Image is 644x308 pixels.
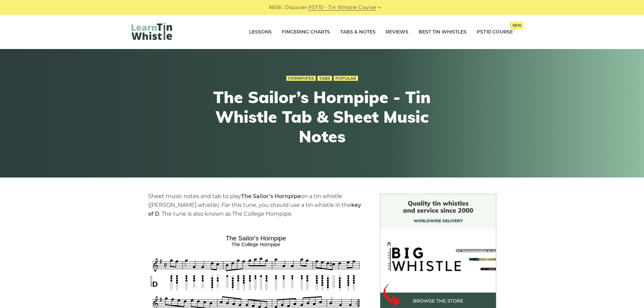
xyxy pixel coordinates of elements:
[419,24,467,41] a: Best Tin Whistles
[282,24,330,41] a: Fingering Charts
[198,88,447,146] h1: The Sailor’s Hornpipe - Tin Whistle Tab & Sheet Music Notes
[334,76,358,81] a: Popular
[249,24,272,41] a: Lessons
[132,23,172,40] img: LearnTinWhistle.com
[340,24,376,41] a: Tabs & Notes
[510,22,524,29] span: New
[477,24,513,41] a: PST10 CourseNew
[148,202,361,217] strong: key of D
[386,24,408,41] a: Reviews
[286,76,316,81] a: Hornpipes
[241,193,301,199] strong: The Sailor’s Hornpipe
[317,76,332,81] a: Tabs
[148,192,364,218] p: Sheet music notes and tab to play on a tin whistle ([PERSON_NAME] whistle). For this tune, you sh...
